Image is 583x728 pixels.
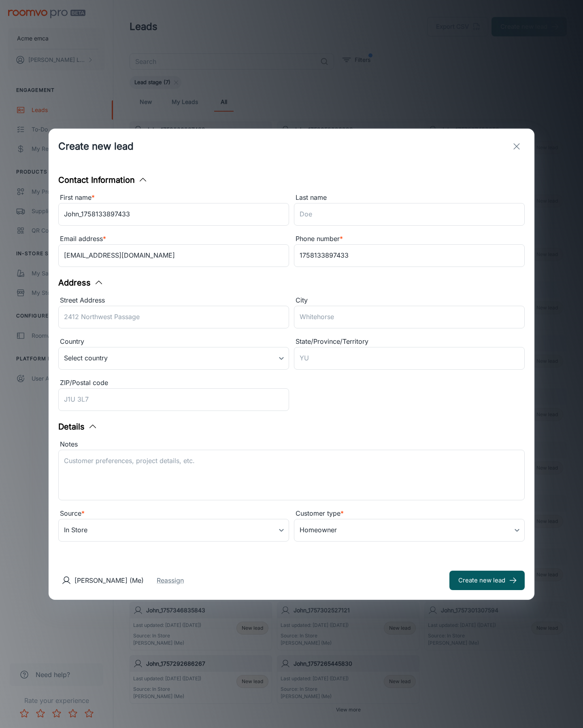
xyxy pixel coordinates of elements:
[58,139,134,154] h1: Create new lead
[157,576,184,585] button: Reassign
[58,439,525,450] div: Notes
[294,519,525,542] div: Homeowner
[509,138,525,154] button: exit
[58,193,289,203] div: First name
[294,508,525,519] div: Customer type
[449,571,525,590] button: Create new lead
[294,336,525,347] div: State/Province/Territory
[58,174,148,186] button: Contact Information
[58,203,289,226] input: John
[58,508,289,519] div: Source
[294,347,525,370] input: YU
[58,244,289,267] input: myname@example.com
[58,519,289,542] div: In Store
[58,306,289,328] input: 2412 Northwest Passage
[294,295,525,306] div: City
[58,336,289,347] div: Country
[58,347,289,370] div: Select country
[294,203,525,226] input: Doe
[58,388,289,411] input: J1U 3L7
[58,421,98,433] button: Details
[294,244,525,267] input: +1 439-123-4567
[74,576,144,585] p: [PERSON_NAME] (Me)
[294,306,525,328] input: Whitehorse
[294,234,525,244] div: Phone number
[294,193,525,203] div: Last name
[58,277,104,289] button: Address
[58,295,289,306] div: Street Address
[58,234,289,244] div: Email address
[58,378,289,388] div: ZIP/Postal code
